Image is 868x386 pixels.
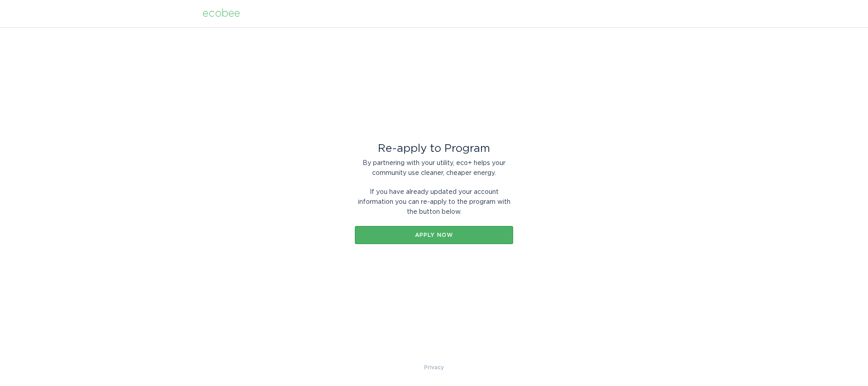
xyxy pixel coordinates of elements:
[203,9,240,19] div: ecobee
[355,144,513,154] div: Re-apply to Program
[355,226,513,244] button: Apply now
[359,232,509,238] div: Apply now
[355,158,513,178] div: By partnering with your utility, eco+ helps your community use cleaner, cheaper energy.
[424,362,444,372] a: Privacy Policy & Terms of Use
[355,187,513,217] div: If you have already updated your account information you can re-apply to the program with the but...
